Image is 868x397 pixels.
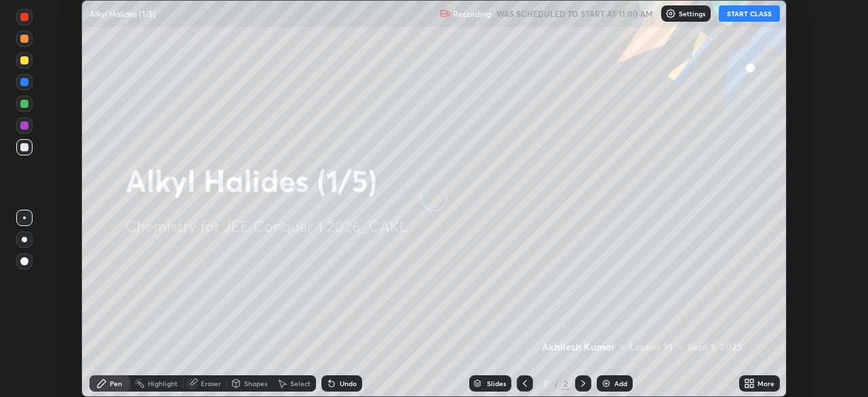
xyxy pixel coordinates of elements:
p: Alkyl Halides (1/5) [90,8,156,19]
p: Settings [679,10,705,17]
div: 2 [561,377,570,390]
h5: WAS SCHEDULED TO START AT 11:00 AM [496,7,653,20]
div: Eraser [201,380,221,387]
div: Add [614,380,627,387]
div: / [555,379,559,387]
div: Select [290,380,311,387]
div: Highlight [148,380,178,387]
p: Recording [453,9,491,19]
div: Pen [110,380,122,387]
div: Undo [340,380,357,387]
div: More [757,380,774,387]
div: Shapes [244,380,267,387]
img: add-slide-button [601,378,612,389]
button: START CLASS [719,5,780,22]
div: 2 [538,379,552,387]
div: Slides [487,380,506,387]
img: recording.375f2c34.svg [439,8,450,19]
img: class-settings-icons [665,8,676,19]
